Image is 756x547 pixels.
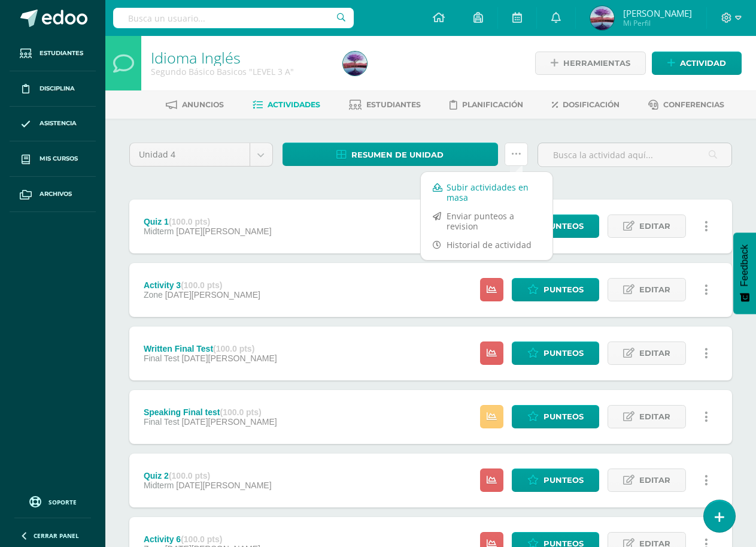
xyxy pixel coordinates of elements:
span: Estudiantes [366,100,421,109]
a: Soporte [14,493,91,509]
div: Activity 6 [144,534,260,544]
h1: Idioma Inglés [151,49,329,66]
span: Midterm [144,480,174,490]
a: Dosificación [552,95,620,114]
span: Conferencias [663,100,724,109]
span: [DATE][PERSON_NAME] [181,417,277,427]
strong: (100.0 pts) [169,471,210,480]
div: Activity 3 [144,280,260,290]
a: Planificación [450,95,523,114]
span: Cerrar panel [34,531,79,540]
a: Herramientas [535,52,646,75]
strong: (100.0 pts) [220,407,261,417]
a: Conferencias [648,95,724,114]
img: b26ecf60efbf93846e8d21fef1a28423.png [590,6,614,30]
a: Anuncios [166,95,224,114]
input: Busca la actividad aquí... [538,143,731,167]
div: Segundo Básico Basicos 'LEVEL 3 A' [151,66,329,77]
span: [DATE][PERSON_NAME] [176,226,271,236]
div: Quiz 1 [144,217,272,226]
a: Punteos [512,278,599,301]
span: Punteos [544,406,584,428]
span: Editar [639,279,670,301]
a: Punteos [512,214,599,238]
a: Actividad [652,52,742,75]
button: Feedback - Mostrar encuesta [733,232,756,314]
a: Disciplina [10,71,96,107]
span: Planificación [462,100,523,109]
span: Dosificación [563,100,620,109]
span: Punteos [544,342,584,364]
span: Final Test [144,417,180,427]
div: Speaking Final test [144,407,277,417]
span: Editar [639,469,670,491]
span: Resumen de unidad [351,144,444,166]
a: Actividades [253,95,320,114]
span: [PERSON_NAME] [623,7,692,19]
a: Mis cursos [10,141,96,177]
span: Final Test [144,353,180,363]
span: Punteos [544,279,584,301]
span: Actividades [268,100,320,109]
span: Asistencia [40,119,77,128]
a: Archivos [10,177,96,212]
span: Archivos [40,189,72,199]
span: Estudiantes [40,49,83,58]
a: Punteos [512,342,599,365]
span: Editar [639,342,670,364]
span: Unidad 4 [139,143,241,166]
span: [DATE][PERSON_NAME] [165,290,260,300]
span: Midterm [144,226,174,236]
span: [DATE][PERSON_NAME] [176,480,271,490]
span: Feedback [739,244,750,286]
a: Idioma Inglés [151,47,241,68]
img: b26ecf60efbf93846e8d21fef1a28423.png [343,52,367,75]
span: Punteos [544,215,584,237]
span: Editar [639,215,670,237]
strong: (100.0 pts) [181,280,222,290]
span: Soporte [48,498,77,506]
a: Unidad 4 [130,143,272,166]
a: Asistencia [10,107,96,142]
span: Herramientas [563,52,630,74]
a: Punteos [512,469,599,492]
span: Actividad [680,52,726,74]
a: Historial de actividad [421,235,552,254]
span: Disciplina [40,84,75,93]
span: [DATE][PERSON_NAME] [181,353,277,363]
input: Busca un usuario... [113,8,354,28]
span: Anuncios [182,100,224,109]
span: Zone [144,290,163,300]
div: Written Final Test [144,344,277,353]
strong: (100.0 pts) [213,344,254,353]
a: Estudiantes [349,95,421,114]
strong: (100.0 pts) [181,534,222,544]
span: Editar [639,406,670,428]
div: Quiz 2 [144,471,272,480]
span: Mi Perfil [623,18,692,28]
span: Mis cursos [40,154,78,164]
a: Subir actividades en masa [421,178,552,207]
a: Resumen de unidad [283,143,498,166]
span: Punteos [544,469,584,491]
a: Estudiantes [10,36,96,71]
strong: (100.0 pts) [169,217,210,226]
a: Punteos [512,405,599,428]
a: Enviar punteos a revision [421,207,552,235]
